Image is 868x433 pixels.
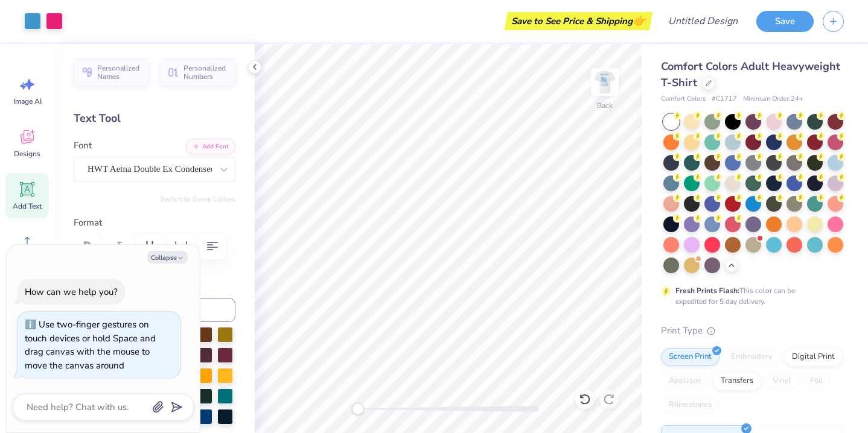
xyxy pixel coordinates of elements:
[661,348,720,366] div: Screen Print
[661,396,720,414] div: Rhinestones
[675,286,739,296] strong: Fresh Prints Flash:
[352,403,364,415] div: Accessibility label
[765,372,799,390] div: Vinyl
[659,9,747,33] input: Untitled Design
[661,59,840,90] span: Comfort Colors Adult Heavyweight T-Shirt
[713,372,761,390] div: Transfers
[743,94,803,104] span: Minimum Order: 24 +
[74,216,235,230] label: Format
[633,13,646,28] span: 👉
[97,64,142,81] span: Personalized Names
[160,58,235,86] button: Personalized Numbers
[160,194,235,204] button: Switch to Greek Letters
[756,11,814,32] button: Save
[74,139,92,153] label: Font
[74,110,235,127] div: Text Tool
[25,318,156,371] div: Use two-finger gestures on touch devices or hold Space and drag canvas with the mouse to move the...
[14,149,40,159] span: Designs
[661,372,709,390] div: Applique
[723,348,780,366] div: Embroidery
[147,251,188,264] button: Collapse
[13,96,42,106] span: Image AI
[183,64,228,81] span: Personalized Numbers
[13,201,42,211] span: Add Text
[186,139,235,154] button: Add Font
[802,372,831,390] div: Foil
[661,94,706,104] span: Comfort Colors
[25,286,118,298] div: How can we help you?
[784,348,843,366] div: Digital Print
[661,324,844,338] div: Print Type
[508,12,649,30] div: Save to See Price & Shipping
[593,70,617,94] img: Back
[712,94,737,104] span: # C1717
[675,285,824,307] div: This color can be expedited for 5 day delivery.
[597,100,613,111] div: Back
[74,58,149,86] button: Personalized Names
